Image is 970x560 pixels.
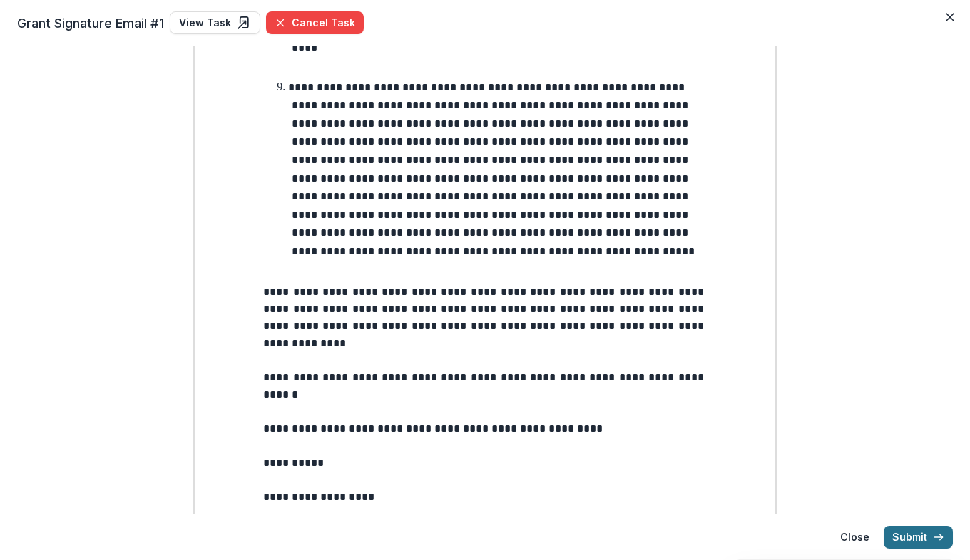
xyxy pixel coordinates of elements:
button: Cancel Task [266,11,364,34]
button: Close [939,6,961,28]
span: Grant Signature Email #1 [17,14,164,33]
button: Close [832,526,878,549]
a: View Task [170,11,260,34]
button: Submit [884,526,953,549]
